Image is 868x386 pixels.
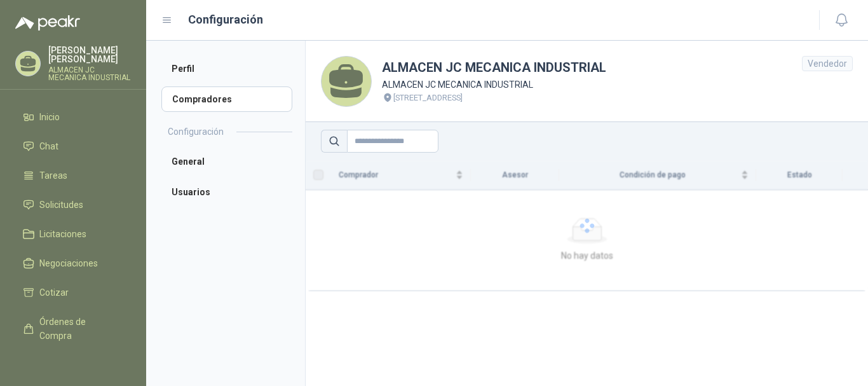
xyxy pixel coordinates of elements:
[39,139,58,153] span: Chat
[15,310,131,348] a: Órdenes de Compra
[15,15,80,31] img: Logo peakr
[15,353,131,377] a: Remisiones
[161,179,292,205] a: Usuarios
[15,280,131,305] a: Cotizar
[382,78,606,92] p: ALMACEN JC MECANICA INDUSTRIAL
[15,222,131,246] a: Licitaciones
[39,169,67,183] span: Tareas
[168,125,224,139] h2: Configuración
[15,134,131,158] a: Chat
[382,58,606,78] h1: ALMACEN JC MECANICA INDUSTRIAL
[39,315,119,343] span: Órdenes de Compra
[161,86,292,112] a: Compradores
[39,198,83,212] span: Solicitudes
[15,105,131,129] a: Inicio
[48,66,131,81] p: ALMACEN JC MECANICA INDUSTRIAL
[39,286,69,300] span: Cotizar
[48,46,131,64] p: [PERSON_NAME] [PERSON_NAME]
[39,110,60,124] span: Inicio
[15,251,131,275] a: Negociaciones
[39,256,98,270] span: Negociaciones
[15,193,131,217] a: Solicitudes
[161,149,292,174] a: General
[161,56,292,81] a: Perfil
[15,163,131,188] a: Tareas
[188,11,263,29] h1: Configuración
[802,56,853,71] div: Vendedor
[39,227,86,241] span: Licitaciones
[393,92,463,104] p: [STREET_ADDRESS]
